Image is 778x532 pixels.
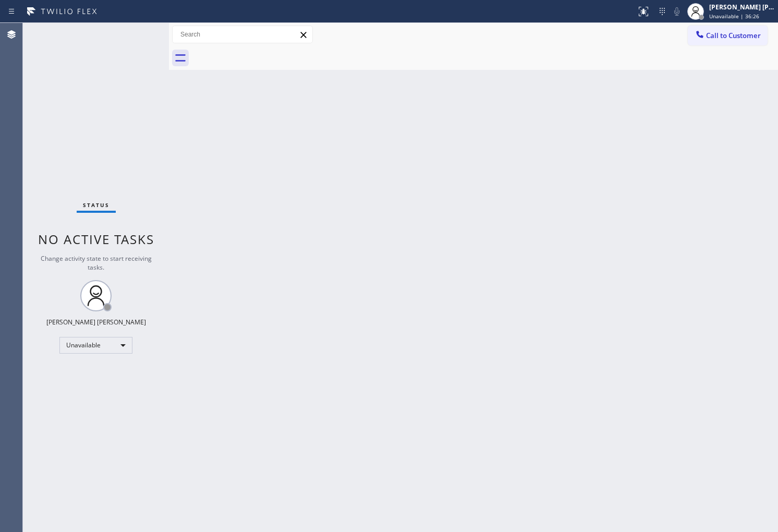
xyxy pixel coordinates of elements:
span: Status [83,201,110,209]
span: Change activity state to start receiving tasks. [41,254,152,272]
div: [PERSON_NAME] [PERSON_NAME] [709,3,775,11]
div: [PERSON_NAME] [PERSON_NAME] [46,318,146,327]
button: Call to Customer [688,26,768,45]
span: No active tasks [38,231,154,248]
button: Mute [670,4,684,19]
div: Unavailable [59,337,132,354]
span: Call to Customer [706,31,761,40]
input: Search [173,26,312,43]
span: Unavailable | 36:26 [709,13,759,20]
